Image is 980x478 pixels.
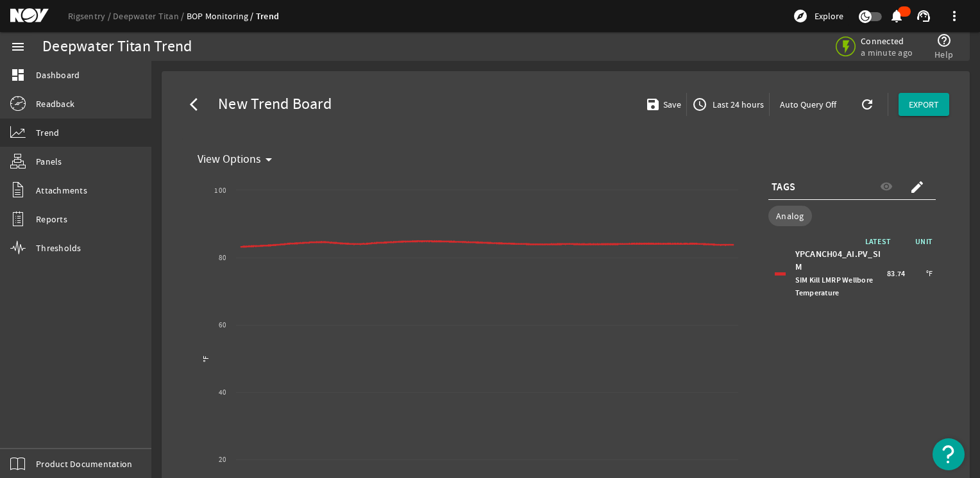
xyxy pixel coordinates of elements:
[201,355,211,362] text: °F
[897,235,936,248] span: UNIT
[192,148,284,171] button: View Options
[933,438,965,470] button: Open Resource Center
[815,10,843,22] span: Explore
[219,388,227,397] text: 40
[261,152,276,167] mat-icon: arrow_drop_down
[198,153,261,166] span: View Options
[909,179,925,195] mat-icon: create
[36,155,62,168] span: Panels
[219,455,227,465] text: 20
[788,6,849,26] button: Explore
[190,97,205,112] mat-icon: arrow_back_ios
[795,275,874,298] span: SIM Kill LMRP Wellbore Temperature
[219,253,227,263] text: 80
[187,10,256,22] a: BOP Monitoring
[36,184,87,197] span: Attachments
[861,35,915,47] span: Connected
[10,67,26,83] mat-icon: dashboard
[42,40,192,53] div: Deepwater Titan Trend
[113,10,187,22] a: Deepwater Titan
[10,39,26,54] mat-icon: menu
[770,93,847,116] button: Auto Query Off
[934,48,953,61] span: Help
[795,248,884,299] div: YPCANCH04_AI.PV_SIM
[68,10,113,22] a: Rigsentry
[36,213,67,226] span: Reports
[661,98,681,111] span: Save
[710,98,764,111] span: Last 24 hours
[219,320,227,330] text: 60
[36,242,81,254] span: Thresholds
[36,457,132,470] span: Product Documentation
[916,8,931,24] mat-icon: support_agent
[640,93,687,116] button: Save
[861,47,915,58] span: a minute ago
[36,126,59,139] span: Trend
[936,33,952,48] mat-icon: help_outline
[213,98,332,111] span: New Trend Board
[865,236,898,247] span: LATEST
[776,210,804,222] span: Analog
[889,8,904,24] mat-icon: notifications
[36,97,74,110] span: Readback
[926,267,933,280] span: °F
[899,93,949,116] button: EXPORT
[909,98,939,111] span: EXPORT
[36,69,80,81] span: Dashboard
[692,97,707,112] mat-icon: access_time
[887,267,905,280] span: 83.74
[256,10,279,22] a: Trend
[939,1,970,31] button: more_vert
[772,181,795,194] span: TAGS
[793,8,808,24] mat-icon: explore
[687,93,769,116] button: Last 24 hours
[780,98,836,111] span: Auto Query Off
[859,97,870,112] mat-icon: refresh
[214,186,226,195] text: 100
[645,97,655,112] mat-icon: save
